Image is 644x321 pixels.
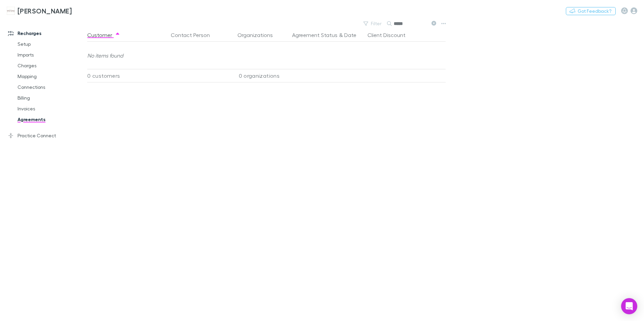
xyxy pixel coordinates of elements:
[566,7,616,15] button: Got Feedback?
[292,28,337,42] button: Agreement Status
[11,114,91,125] a: Agreements
[229,69,289,82] div: 0 organizations
[11,82,91,93] a: Connections
[11,71,91,82] a: Mapping
[11,39,91,49] a: Setup
[87,42,452,69] div: No items found
[367,28,414,42] button: Client Discount
[360,20,386,28] button: Filter
[237,28,281,42] button: Organizations
[7,7,15,15] img: Hales Douglass's Logo
[3,3,76,19] a: [PERSON_NAME]
[171,28,218,42] button: Contact Person
[621,298,637,314] div: Open Intercom Messenger
[11,49,91,60] a: Imports
[18,7,72,15] h3: [PERSON_NAME]
[1,28,91,39] a: Recharges
[87,69,168,82] div: 0 customers
[292,28,362,42] div: &
[1,130,91,141] a: Practice Connect
[344,28,356,42] button: Date
[11,60,91,71] a: Charges
[11,103,91,114] a: Invoices
[11,93,91,103] a: Billing
[87,28,120,42] button: Customer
